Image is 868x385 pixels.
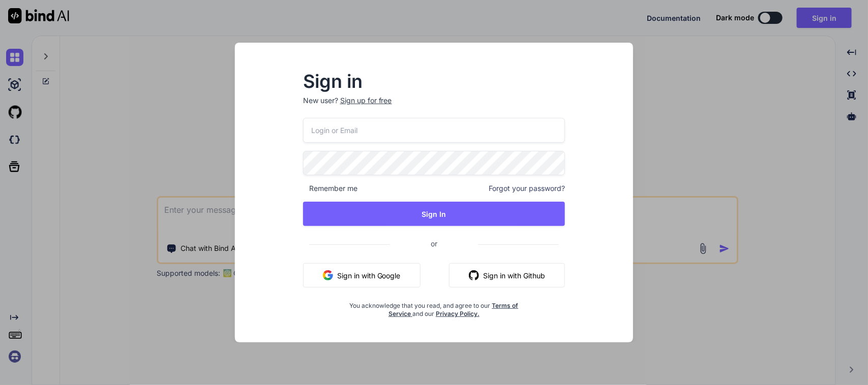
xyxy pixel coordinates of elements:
p: New user? [303,95,565,118]
img: google [323,270,333,280]
div: Sign up for free [340,95,392,106]
button: Sign in with Google [303,263,421,287]
a: Terms of Service [388,302,519,317]
img: github [469,270,479,280]
button: Sign in with Github [449,263,565,287]
a: Privacy Policy. [436,310,480,317]
button: Sign In [303,202,565,226]
div: You acknowledge that you read, and agree to our and our [347,296,522,318]
input: Login or Email [303,118,565,143]
h2: Sign in [303,73,565,89]
span: Remember me [303,183,357,194]
span: or [390,231,478,256]
span: Forgot your password? [489,183,565,194]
